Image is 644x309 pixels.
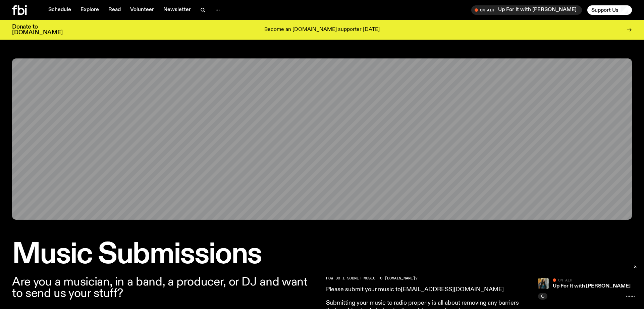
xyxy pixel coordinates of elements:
[159,5,195,15] a: Newsletter
[12,24,63,36] h3: Donate to [DOMAIN_NAME]
[553,283,631,289] a: Up For It with [PERSON_NAME]
[104,5,125,15] a: Read
[44,5,75,15] a: Schedule
[326,276,519,280] h2: HOW DO I SUBMIT MUSIC TO [DOMAIN_NAME]?
[126,5,158,15] a: Volunteer
[12,276,318,299] p: Are you a musician, in a band, a producer, or DJ and want to send us your stuff?
[326,286,519,294] p: Please submit your music to
[264,27,380,33] p: Become an [DOMAIN_NAME] supporter [DATE]
[591,7,619,13] span: Support Us
[401,286,504,293] a: [EMAIL_ADDRESS][DOMAIN_NAME]
[12,241,632,268] h1: Music Submissions
[587,5,632,15] button: Support Us
[538,278,549,289] img: Ify - a Brown Skin girl with black braided twists, looking up to the side with her tongue stickin...
[471,5,582,15] button: On AirUp For It with [PERSON_NAME]
[76,5,103,15] a: Explore
[558,278,572,282] span: On Air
